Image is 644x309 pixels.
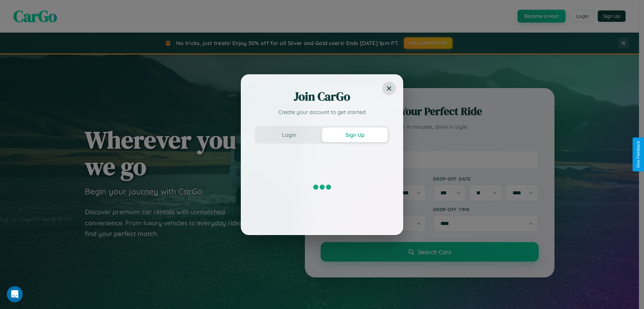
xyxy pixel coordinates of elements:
h2: Join CarGo [255,88,389,105]
button: Login [256,127,322,142]
div: Give Feedback [636,141,641,168]
button: Sign Up [322,127,388,142]
p: Create your account to get started [255,108,389,116]
iframe: Intercom live chat [7,286,23,302]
